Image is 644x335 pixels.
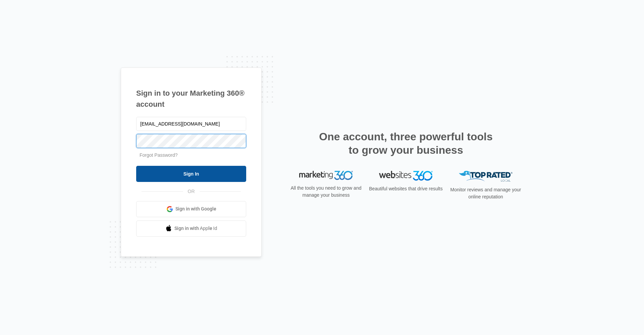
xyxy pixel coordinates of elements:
a: Sign in with Google [136,201,246,217]
a: Sign in with Apple Id [136,221,246,237]
input: Email [136,117,246,131]
h2: One account, three powerful tools to grow your business [317,130,495,157]
p: Monitor reviews and manage your online reputation [448,186,523,200]
p: All the tools you need to grow and manage your business [288,185,364,199]
input: Sign In [136,166,246,182]
a: Forgot Password? [140,152,178,158]
span: Sign in with Google [175,205,216,212]
img: Marketing 360 [299,171,353,180]
span: OR [183,188,200,195]
p: Beautiful websites that drive results [368,185,443,192]
h1: Sign in to your Marketing 360® account [136,88,246,110]
img: Top Rated Local [459,171,513,182]
img: Websites 360 [379,171,433,181]
span: Sign in with Apple Id [174,225,217,232]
